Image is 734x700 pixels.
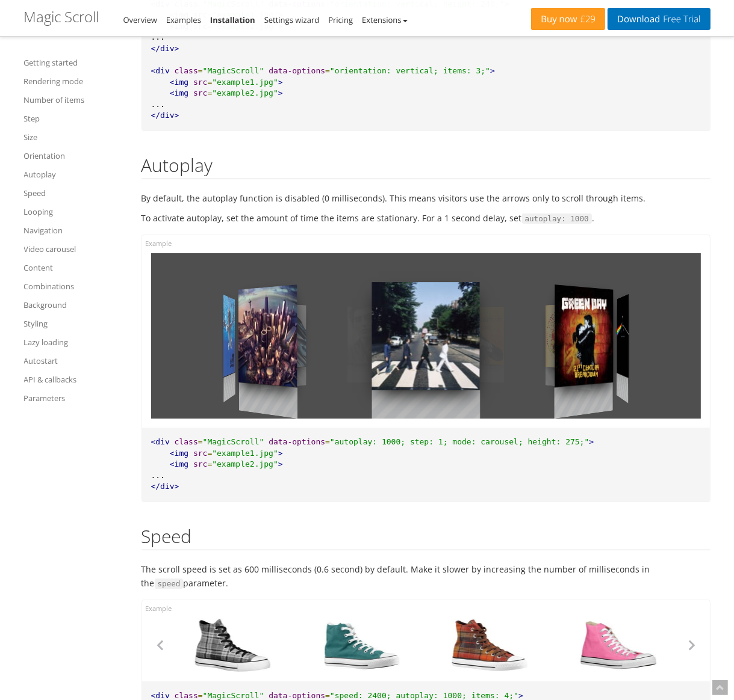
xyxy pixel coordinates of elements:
[175,66,198,75] span: class
[193,88,207,97] span: src
[198,691,203,700] span: =
[175,437,198,446] span: class
[577,14,596,24] span: £29
[24,372,126,387] a: API & callbacks
[330,437,589,446] span: "autoplay: 1000; step: 1; mode: carousel; height: 275;"
[142,562,711,591] p: The scroll speed is set as 600 milliseconds (0.6 second) by default. Make it slower by increasing...
[328,14,353,25] a: Pricing
[24,279,126,293] a: Combinations
[207,449,212,458] span: =
[210,14,255,25] a: Installation
[142,155,711,179] h2: Autoplay
[522,213,592,224] code: autoplay: 1000
[151,111,179,120] span: </div>
[269,691,325,700] span: data-options
[24,204,126,219] a: Looping
[24,316,126,331] a: Styling
[193,449,207,458] span: src
[24,391,126,405] a: Parameters
[269,437,325,446] span: data-options
[24,186,126,200] a: Speed
[170,78,188,87] span: <img
[362,14,407,25] a: Extensions
[24,167,126,182] a: Autoplay
[123,14,157,25] a: Overview
[155,579,184,589] code: speed
[151,482,179,491] span: </div>
[170,88,188,97] span: <img
[330,66,490,75] span: "orientation: vertical; items: 3;"
[269,66,325,75] span: data-options
[207,88,212,97] span: =
[151,44,179,53] span: </div>
[660,14,700,24] span: Free Trial
[151,691,170,700] span: <div
[24,93,126,107] a: Number of items
[278,449,283,458] span: >
[166,14,201,25] a: Examples
[24,354,126,368] a: Autostart
[170,459,188,468] span: <img
[142,191,711,205] p: By default, the autoplay function is disabled (0 milliseconds). This means visitors use the arrow...
[24,223,126,238] a: Navigation
[151,437,170,446] span: <div
[24,298,126,312] a: Background
[198,437,203,446] span: =
[24,9,99,25] h1: Magic Scroll
[212,88,278,97] span: "example2.jpg"
[207,459,212,468] span: =
[325,66,330,75] span: =
[24,111,126,126] a: Step
[203,691,264,700] span: "MagicScroll"
[198,66,203,75] span: =
[142,211,711,226] p: To activate autoplay, set the amount of time the items are stationary. For a 1 second delay, set .
[278,88,283,97] span: >
[330,691,518,700] span: "speed: 2400; autoplay: 1000; items: 4;"
[518,691,523,700] span: >
[278,78,283,87] span: >
[589,437,594,446] span: >
[264,14,320,25] a: Settings wizard
[608,8,710,30] a: DownloadFree Trial
[24,130,126,144] a: Size
[531,8,605,30] a: Buy now£29
[175,691,198,700] span: class
[325,437,330,446] span: =
[212,459,278,468] span: "example2.jpg"
[193,78,207,87] span: src
[151,66,170,75] span: <div
[193,459,207,468] span: src
[170,449,188,458] span: <img
[151,100,165,109] span: ...
[203,437,264,446] span: "MagicScroll"
[142,526,711,550] h2: Speed
[278,459,283,468] span: >
[212,449,278,458] span: "example1.jpg"
[203,66,264,75] span: "MagicScroll"
[490,66,495,75] span: >
[325,691,330,700] span: =
[24,74,126,88] a: Rendering mode
[207,78,212,87] span: =
[151,471,165,480] span: ...
[24,149,126,163] a: Orientation
[24,55,126,70] a: Getting started
[24,335,126,349] a: Lazy loading
[24,242,126,256] a: Video carousel
[212,78,278,87] span: "example1.jpg"
[24,260,126,275] a: Content
[151,32,165,41] span: ...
